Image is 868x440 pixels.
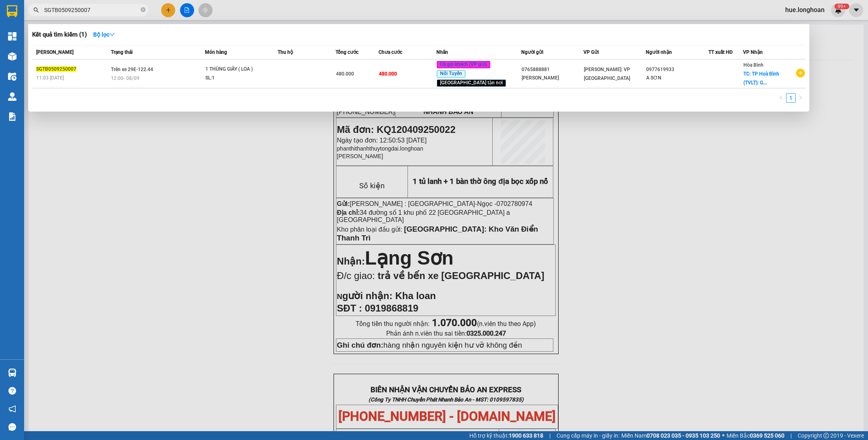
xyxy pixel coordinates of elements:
[93,31,115,38] strong: Bộ lọc
[8,112,16,121] img: solution-icon
[743,71,779,86] span: TC: TP Hoà Bình (TVLT): G...
[8,32,16,41] img: dashboard-icon
[8,52,16,61] img: warehouse-icon
[111,49,133,55] span: Trạng thái
[521,49,543,55] span: Người gửi
[776,93,786,103] li: Previous Page
[646,74,708,82] div: A SƠN
[111,75,139,81] span: 12:00 - 08/09
[8,405,16,413] span: notification
[141,6,145,14] span: close-circle
[336,71,354,77] span: 480.000
[796,93,805,103] button: right
[8,92,16,101] img: warehouse-icon
[32,31,87,39] h3: Kết quả tìm kiếm ( 1 )
[583,49,599,55] span: VP Gửi
[646,49,672,55] span: Người nhận
[8,423,16,431] span: message
[141,7,145,12] span: close-circle
[437,70,465,77] span: Nối Tuyến
[336,49,358,55] span: Tổng cước
[743,62,764,68] span: Hòa Bình
[379,49,402,55] span: Chưa cước
[109,32,115,37] span: down
[584,67,630,81] span: [PERSON_NAME]: VP [GEOGRAPHIC_DATA]
[779,95,784,100] span: left
[205,65,266,74] div: 1 THÙNG GIẤY ( LOA )
[111,67,153,72] span: Trên xe 29E-122.44
[8,72,16,81] img: warehouse-icon
[33,7,39,13] span: search
[796,93,805,103] li: Next Page
[87,28,121,41] button: Bộ lọcdown
[205,49,227,55] span: Món hàng
[36,75,64,81] span: 11:03 [DATE]
[36,66,76,72] span: SGTB0509250007
[8,387,16,395] span: question-circle
[708,49,733,55] span: TT xuất HĐ
[776,93,786,103] button: left
[7,5,17,17] img: logo-vxr
[44,6,139,14] input: Tìm tên, số ĐT hoặc mã đơn
[8,369,16,377] img: warehouse-icon
[796,69,805,77] span: plus-circle
[786,93,796,103] li: 1
[522,74,583,82] div: [PERSON_NAME]
[786,94,795,102] a: 1
[36,49,74,55] span: [PERSON_NAME]
[379,71,397,77] span: 480.000
[437,79,506,87] span: [GEOGRAPHIC_DATA] tận nơi
[205,74,266,83] div: SL: 1
[522,65,583,74] div: 0765888881
[278,49,293,55] span: Thu hộ
[798,95,803,100] span: right
[743,49,763,55] span: VP Nhận
[646,65,708,74] div: 0977619933
[436,49,448,55] span: Nhãn
[437,61,491,68] span: Đã gọi khách (VP gửi)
